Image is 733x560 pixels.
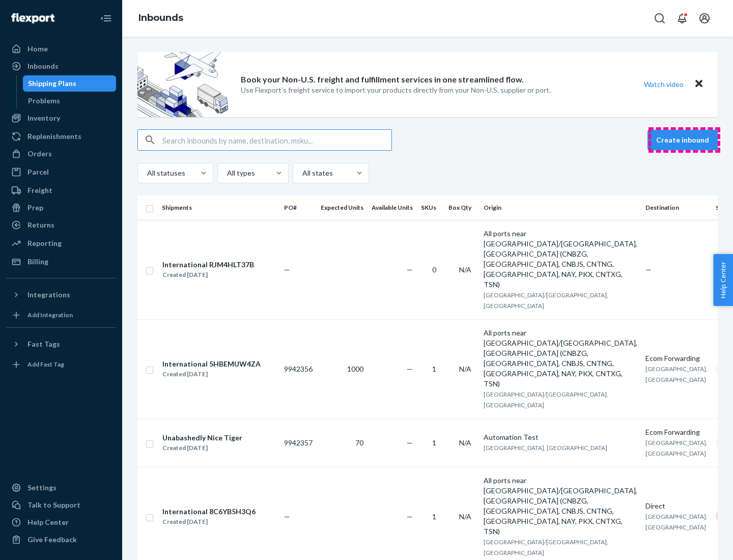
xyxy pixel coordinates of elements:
a: Prep [6,200,116,216]
th: Shipments [158,195,280,220]
div: Created [DATE] [162,517,256,527]
span: 1 [432,365,436,373]
div: Billing [27,257,48,267]
a: Replenishments [6,128,116,145]
a: Freight [6,182,116,199]
a: Reporting [6,235,116,251]
div: All ports near [GEOGRAPHIC_DATA]/[GEOGRAPHIC_DATA], [GEOGRAPHIC_DATA] (CNBZG, [GEOGRAPHIC_DATA], ... [484,475,637,537]
td: 9942357 [280,418,317,467]
button: Integrations [6,287,116,303]
span: — [407,512,413,521]
th: Expected Units [317,195,368,220]
div: Freight [27,185,52,195]
div: Prep [27,203,43,213]
a: Inventory [6,110,116,126]
button: Fast Tags [6,336,116,352]
span: [GEOGRAPHIC_DATA], [GEOGRAPHIC_DATA] [484,444,607,452]
a: Add Integration [6,307,116,323]
th: PO# [280,195,317,220]
span: [GEOGRAPHIC_DATA]/[GEOGRAPHIC_DATA], [GEOGRAPHIC_DATA] [484,538,608,556]
input: All statuses [146,168,147,178]
div: Created [DATE] [162,270,254,280]
a: Orders [6,146,116,162]
th: Box Qty [444,195,480,220]
button: Close Navigation [96,8,116,29]
div: Inbounds [27,61,59,71]
a: Home [6,41,116,57]
th: Destination [641,195,712,220]
th: Origin [480,195,641,220]
div: Settings [27,483,57,493]
input: All types [226,168,227,178]
div: Problems [28,96,60,106]
div: Home [27,44,48,54]
div: Shipping Plans [28,78,76,89]
button: Open Search Box [650,8,670,29]
span: 1 [432,438,436,447]
span: [GEOGRAPHIC_DATA]/[GEOGRAPHIC_DATA], [GEOGRAPHIC_DATA] [484,390,608,409]
div: Add Integration [27,311,73,319]
div: Replenishments [27,131,81,142]
div: Help Center [27,517,69,527]
div: Automation Test [484,432,637,442]
img: Flexport logo [11,13,54,23]
a: Returns [6,217,116,233]
div: Returns [27,220,54,230]
span: N/A [459,512,471,521]
span: — [407,265,413,274]
button: Give Feedback [6,531,116,548]
span: N/A [459,365,471,373]
span: — [284,512,290,521]
div: Unabashedly Nice Tiger [162,433,242,443]
button: Open account menu [694,8,715,29]
button: Close [692,77,706,92]
button: Open notifications [672,8,692,29]
input: Search inbounds by name, destination, msku... [162,130,391,150]
p: Book your Non-U.S. freight and fulfillment services in one streamlined flow. [241,74,524,86]
span: 0 [432,265,436,274]
div: Created [DATE] [162,369,261,379]
div: Created [DATE] [162,443,242,453]
div: Ecom Forwarding [645,353,708,363]
span: — [407,438,413,447]
button: Help Center [713,254,733,306]
div: Talk to Support [27,500,80,510]
div: All ports near [GEOGRAPHIC_DATA]/[GEOGRAPHIC_DATA], [GEOGRAPHIC_DATA] (CNBZG, [GEOGRAPHIC_DATA], ... [484,229,637,290]
ol: breadcrumbs [130,4,191,33]
div: Inventory [27,113,60,123]
div: Fast Tags [27,339,60,349]
button: Create inbound [647,130,718,150]
a: Parcel [6,164,116,180]
span: N/A [459,438,471,447]
span: [GEOGRAPHIC_DATA], [GEOGRAPHIC_DATA] [645,439,708,457]
a: Add Fast Tag [6,356,116,373]
div: International RJM4HLT37B [162,260,254,270]
span: 70 [355,438,363,447]
a: Talk to Support [6,497,116,513]
div: International 5HBEMUW4ZA [162,359,261,369]
button: Watch video [637,77,690,92]
td: 9942356 [280,319,317,418]
a: Help Center [6,514,116,530]
a: Settings [6,480,116,496]
a: Inbounds [138,12,183,23]
a: Shipping Plans [23,75,117,92]
div: Reporting [27,238,62,248]
span: N/A [459,265,471,274]
p: Use Flexport’s freight service to import your products directly from your Non-U.S. supplier or port. [241,85,551,95]
div: Parcel [27,167,49,177]
span: — [284,265,290,274]
th: Available Units [368,195,417,220]
span: — [645,265,652,274]
div: Give Feedback [27,535,77,545]
div: Add Fast Tag [27,360,64,369]
span: — [407,365,413,373]
div: International 8C6YB5H3Q6 [162,507,256,517]
div: All ports near [GEOGRAPHIC_DATA]/[GEOGRAPHIC_DATA], [GEOGRAPHIC_DATA] (CNBZG, [GEOGRAPHIC_DATA], ... [484,328,637,389]
span: [GEOGRAPHIC_DATA], [GEOGRAPHIC_DATA] [645,365,708,383]
div: Direct [645,501,708,511]
a: Problems [23,93,117,109]
a: Inbounds [6,58,116,74]
div: Ecom Forwarding [645,427,708,437]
